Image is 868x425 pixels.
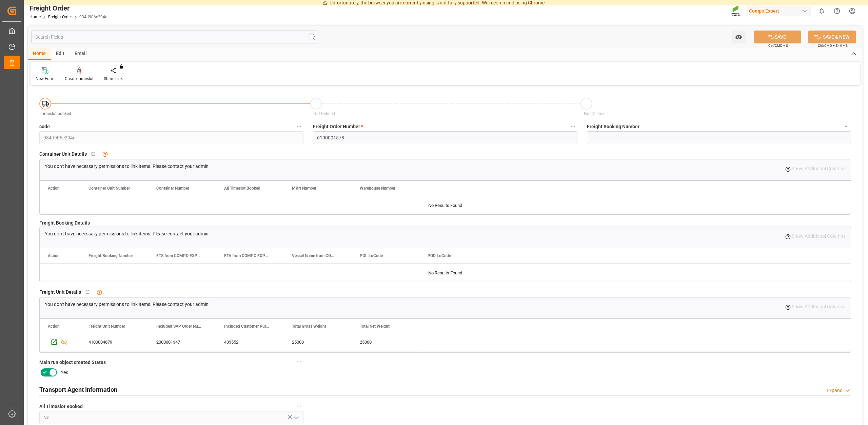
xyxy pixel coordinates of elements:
[292,324,326,329] span: Total Gross Weight
[754,31,801,43] button: SAVE
[36,76,55,82] div: New Form
[360,186,395,191] span: Warehouse Number
[70,48,92,60] div: Email
[148,334,216,350] div: 2000001347
[746,6,811,16] div: Compo Expert
[88,186,130,191] span: Container Unit Number
[48,253,60,258] div: Action
[39,359,106,366] span: Main run object created Status
[842,122,851,131] button: Freight Booking Number
[827,387,843,394] div: Expand
[156,253,202,258] span: ETS from COMPO EXPERT
[311,111,337,116] span: --Not Defined--
[65,76,94,82] div: Create Timeslot
[292,186,316,191] span: MRN Number
[224,186,260,191] span: All Timeslot Booked
[51,48,70,60] div: Edit
[587,123,639,130] span: Freight Booking Number
[48,15,72,19] a: Freight Order
[39,219,90,227] span: Freight Booking Details
[569,122,577,131] button: Freight Order Number *
[731,5,742,17] img: Screenshot%202023-09-29%20at%2010.02.21.png_1712312052.png
[39,403,83,410] span: All Timeslot Booked
[39,289,81,296] span: Freight Unit Details
[352,334,419,350] div: 25000
[156,324,202,329] span: Included SAP Order Number
[732,31,746,43] button: open menu
[295,122,303,131] button: code
[224,324,270,329] span: Included Customer Purchase Order Numbers
[360,253,383,258] span: POL LoCode
[829,3,845,19] button: Help Center
[808,31,856,43] button: SAVE & NEW
[746,4,814,17] button: Compo Expert
[41,111,71,116] span: Timeslot booked
[284,334,352,350] div: 25000
[360,324,390,329] span: Total Net Weight
[28,48,51,60] div: Home
[814,3,829,19] button: show 0 new notifications
[295,358,303,366] button: Main run object created Status
[29,3,107,13] div: Freight Order
[61,369,68,376] span: Yes
[224,253,270,258] span: ETA from COMPO EXPERT
[313,123,363,130] span: Freight Order Number
[39,151,87,158] span: Container Unit Details
[88,253,133,258] span: Freight Booking Number
[216,334,284,350] div: 433552
[80,334,419,350] div: Press SPACE to select this row.
[40,334,80,350] div: Press SPACE to select this row.
[818,43,848,48] span: Ctrl/CMD + Shift + S
[291,412,301,423] button: open menu
[768,43,788,48] span: Ctrl/CMD + S
[88,324,125,329] span: Freight Unit Number
[48,186,60,191] div: Action
[39,123,50,130] span: code
[45,301,209,308] p: You don't have necessary permissions to link items. Please contact your admin
[582,111,608,116] span: --Not Defined--
[292,253,337,258] span: Vessel Name from COMPO EXPERT
[45,163,209,170] p: You don't have necessary permissions to link items. Please contact your admin
[295,402,303,410] button: All Timeslot Booked
[39,385,117,394] h2: Transport Agent Information
[80,334,148,350] div: 4100004679
[156,186,189,191] span: Container Number
[31,31,318,43] input: Search Fields
[29,15,41,19] a: Home
[428,253,451,258] span: POD LoCode
[48,324,60,329] div: Action
[45,230,209,237] p: You don't have necessary permissions to link items. Please contact your admin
